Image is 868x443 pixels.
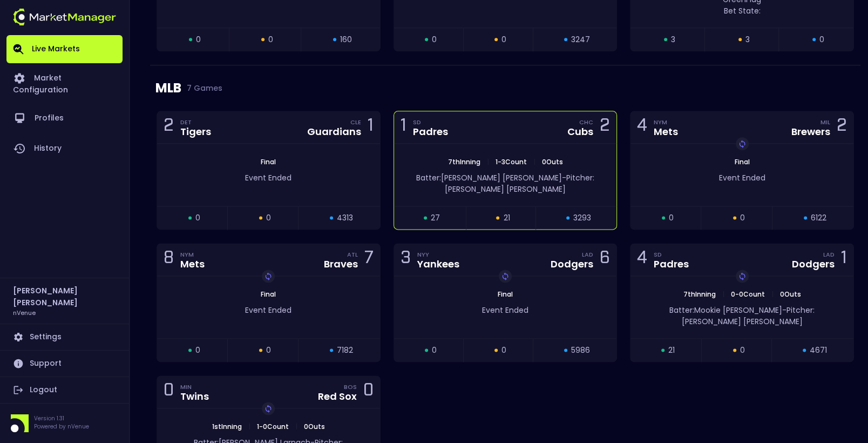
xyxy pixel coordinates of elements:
div: NYM [180,250,205,259]
img: replayImg [264,404,273,413]
div: 3 [401,250,411,270]
div: Brewers [791,127,830,137]
span: Event Ended [245,172,291,183]
div: CLE [350,118,361,126]
span: 0 [432,34,437,45]
span: 0 - 0 Count [728,290,768,299]
span: 6122 [811,212,826,224]
span: 0 [268,34,273,45]
span: 0 [195,345,200,356]
div: SD [413,118,448,126]
div: 1 [368,117,374,137]
h2: [PERSON_NAME] [PERSON_NAME] [13,285,116,308]
span: | [483,157,492,166]
div: 1 [841,250,847,270]
span: 3 [745,34,750,45]
span: 5986 [571,345,590,356]
span: Final [731,157,753,166]
div: Version 1.31Powered by nVenue [6,414,123,432]
div: 2 [164,117,174,137]
span: 27 [431,212,440,224]
div: ATL [347,250,358,259]
span: 3293 [573,212,591,224]
span: 4313 [337,212,353,224]
span: | [719,290,728,299]
span: 0 [819,34,824,45]
span: Final [257,157,279,166]
span: Batter: Mookie [PERSON_NAME] [669,305,782,316]
div: 2 [600,117,610,137]
span: 4671 [810,345,827,356]
p: Version 1.31 [34,414,89,422]
span: 0 [432,345,437,356]
img: replayImg [738,139,747,148]
div: Cubs [567,127,593,137]
div: CHC [579,118,593,126]
div: 8 [164,250,174,270]
h3: nVenue [13,308,36,317]
span: 21 [668,345,675,356]
span: - [562,172,566,183]
div: Twins [180,392,209,401]
span: 7th Inning [680,290,719,299]
span: 0 Outs [777,290,804,299]
span: 0 [669,212,674,224]
img: replayImg [738,272,747,280]
a: Support [6,351,123,377]
span: 7 Games [181,84,222,92]
span: 3247 [571,34,590,45]
div: 0 [164,382,174,402]
div: Guardians [307,127,361,137]
div: Dodgers [551,259,593,269]
span: - [782,305,786,316]
a: Logout [6,377,123,403]
div: Mets [180,259,205,269]
span: 0 [740,345,745,356]
div: Padres [654,259,689,269]
span: Final [494,290,516,299]
span: Batter: [PERSON_NAME] [PERSON_NAME] [416,172,562,183]
div: 0 [363,382,374,402]
span: 0 [195,212,200,224]
div: Tigers [180,127,211,137]
div: NYM [654,118,678,126]
div: 7 [364,250,374,270]
div: Mets [654,127,678,137]
span: | [245,422,254,431]
div: MIN [180,382,209,391]
span: | [768,290,777,299]
a: Market Configuration [6,63,123,103]
div: MLB [155,65,855,111]
a: Settings [6,324,123,350]
span: Final [257,290,279,299]
span: 0 [501,345,506,356]
span: Pitcher: [PERSON_NAME] [PERSON_NAME] [682,305,815,327]
span: Event Ended [482,305,528,316]
div: DET [180,118,211,126]
span: 0 [501,34,506,45]
span: 1 - 3 Count [492,157,530,166]
div: 2 [837,117,847,137]
div: Padres [413,127,448,137]
p: Powered by nVenue [34,422,89,431]
span: Event Ended [719,172,765,183]
span: 0 [266,345,271,356]
span: 0 [196,34,201,45]
div: Red Sox [318,392,357,401]
a: Live Markets [6,35,123,63]
span: | [292,422,301,431]
div: 4 [637,250,647,270]
span: 7th Inning [444,157,483,166]
div: 4 [637,117,647,137]
div: NYY [417,250,459,259]
span: 160 [340,34,352,45]
div: SD [654,250,689,259]
div: Braves [324,259,358,269]
span: Bet State: [724,5,761,16]
span: 0 [266,212,271,224]
span: 0 Outs [301,422,328,431]
span: | [530,157,538,166]
span: Event Ended [245,305,291,316]
div: BOS [344,382,357,391]
a: History [6,133,123,164]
